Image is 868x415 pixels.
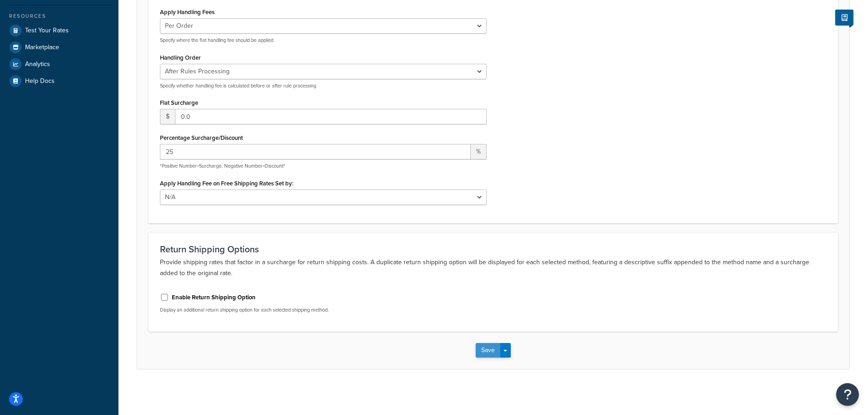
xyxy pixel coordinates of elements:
[7,39,112,56] a: Marketplace
[25,44,59,51] span: Marketplace
[25,61,50,68] span: Analytics
[160,134,243,141] label: Percentage Surcharge/Discount
[160,109,175,124] span: $
[160,37,487,44] p: Specify where the flat handling fee should be applied
[172,293,256,302] label: Enable Return Shipping Option
[7,56,112,72] a: Analytics
[160,54,201,61] label: Handling Order
[160,244,827,254] h3: Return Shipping Options
[160,82,487,89] p: Specify whether handling fee is calculated before or after rule processing
[7,22,112,39] a: Test Your Rates
[160,307,487,313] p: Display an additional return shipping option for each selected shipping method.
[25,77,55,85] span: Help Docs
[835,10,853,26] button: Show Help Docs
[160,257,827,279] p: Provide shipping rates that factor in a surcharge for return shipping costs. A duplicate return s...
[7,73,112,89] a: Help Docs
[160,99,198,106] label: Flat Surcharge
[160,180,293,187] label: Apply Handling Fee on Free Shipping Rates Set by:
[25,27,69,35] span: Test Your Rates
[7,12,112,20] div: Resources
[836,383,859,406] button: Open Resource Center
[476,343,500,358] button: Save
[160,163,487,169] p: *Positive Number=Surcharge, Negative Number=Discount*
[160,9,215,15] label: Apply Handling Fees
[471,144,487,159] span: %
